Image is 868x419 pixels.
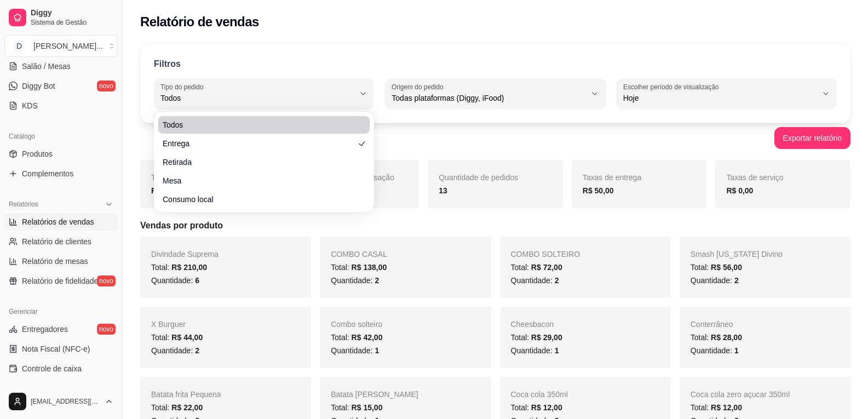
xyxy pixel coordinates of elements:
[691,276,739,285] span: Quantidade:
[531,263,562,272] span: R$ 72,00
[352,333,383,342] span: R$ 42,00
[511,390,568,399] span: Coca cola 350ml
[352,263,387,272] span: R$ 138,00
[439,173,518,182] span: Quantidade de pedidos
[4,128,118,145] div: Catálogo
[22,256,88,267] span: Relatório de mesas
[691,320,733,329] span: Conterrâneo
[691,403,742,412] span: Total:
[22,236,91,247] span: Relatório de clientes
[14,41,25,51] span: D
[171,403,203,412] span: R$ 22,00
[195,346,199,355] span: 2
[531,403,562,412] span: R$ 12,00
[154,58,181,71] p: Filtros
[691,346,739,355] span: Quantidade:
[171,263,207,272] span: R$ 210,00
[22,81,55,91] span: Diggy Bot
[22,343,90,354] span: Nota Fiscal (NFC-e)
[151,250,219,259] span: Divindade Suprema
[623,93,817,104] span: Hoje
[163,157,354,168] span: Retirada
[555,276,559,285] span: 2
[22,275,98,286] span: Relatório de fidelidade
[331,333,382,342] span: Total:
[439,186,447,195] strong: 13
[171,333,203,342] span: R$ 44,00
[151,263,207,272] span: Total:
[4,35,118,57] button: Select a team
[583,186,614,195] strong: R$ 50,00
[511,333,562,342] span: Total:
[140,219,850,232] h5: Vendas por produto
[392,82,447,91] label: Origem do pedido
[691,263,742,272] span: Total:
[511,250,580,259] span: COMBO SOLTEIRO
[691,390,790,399] span: Coca cola zero açucar 350ml
[331,276,379,285] span: Quantidade:
[711,263,742,272] span: R$ 56,00
[352,403,383,412] span: R$ 15,00
[151,173,197,182] span: Total vendido
[140,13,259,31] h2: Relatório de vendas
[22,363,82,374] span: Controle de caixa
[726,173,783,182] span: Taxas de serviço
[711,403,742,412] span: R$ 12,00
[22,61,71,72] span: Salão / Mesas
[774,127,850,149] button: Exportar relatório
[9,200,38,209] span: Relatórios
[151,276,199,285] span: Quantidade:
[331,346,379,355] span: Quantidade:
[151,390,221,399] span: Batata frita Pequena
[555,346,559,355] span: 1
[31,18,113,27] span: Sistema de Gestão
[331,390,418,399] span: Batata [PERSON_NAME]
[151,346,199,355] span: Quantidade:
[160,82,207,91] label: Tipo do pedido
[392,93,585,104] span: Todas plataformas (Diggy, iFood)
[22,216,94,227] span: Relatórios de vendas
[163,194,354,205] span: Consumo local
[163,119,354,130] span: Todos
[726,186,753,195] strong: R$ 0,00
[331,263,387,272] span: Total:
[195,276,199,285] span: 6
[734,346,739,355] span: 1
[151,403,203,412] span: Total:
[151,320,186,329] span: X Burguer
[160,93,354,104] span: Todos
[511,320,554,329] span: Cheesbacon
[33,41,103,51] div: [PERSON_NAME] ...
[22,168,73,179] span: Complementos
[583,173,641,182] span: Taxas de entrega
[531,333,562,342] span: R$ 29,00
[163,175,354,186] span: Mesa
[711,333,742,342] span: R$ 28,00
[163,138,354,149] span: Entrega
[331,250,387,259] span: COMBO CASAL
[331,320,382,329] span: Combo solteiro
[691,333,742,342] span: Total:
[22,148,53,159] span: Produtos
[331,403,382,412] span: Total:
[511,263,562,272] span: Total:
[151,333,203,342] span: Total:
[375,276,379,285] span: 2
[31,8,113,18] span: Diggy
[511,403,562,412] span: Total:
[22,324,68,335] span: Entregadores
[691,250,783,259] span: Smash [US_STATE] Divino
[22,100,38,111] span: KDS
[151,186,187,195] strong: R$ 697,43
[295,173,394,182] span: Média de valor por transação
[375,346,379,355] span: 1
[4,303,118,320] div: Gerenciar
[511,276,559,285] span: Quantidade:
[623,82,722,91] label: Escolher período de visualização
[31,397,100,406] span: [EMAIL_ADDRESS][DOMAIN_NAME]
[22,383,81,394] span: Controle de fiado
[734,276,739,285] span: 2
[511,346,559,355] span: Quantidade:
